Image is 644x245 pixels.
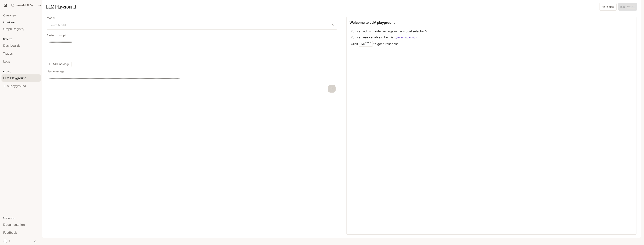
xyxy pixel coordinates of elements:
[365,42,371,46] p: ⏎
[47,70,64,73] p: User message
[350,20,396,25] p: Welcome to LLM playground
[394,35,417,39] code: {{variable_name}}
[46,3,76,11] h1: LLM Playground
[350,28,427,34] li: - You can adjust model settings in the model selector
[350,34,427,40] li: - You can use variables like this:
[47,17,55,19] p: Model
[47,61,71,67] button: Add message
[350,40,427,47] li: - Click to get a response
[10,2,43,9] button: All workspaces
[47,34,66,37] p: System prompt
[359,41,373,47] div: Run
[365,42,371,44] p: CTRL +
[599,3,617,11] button: Variables
[50,23,66,27] span: Select Model
[16,4,37,7] p: Inworld AI Demos
[47,21,328,29] div: Select Model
